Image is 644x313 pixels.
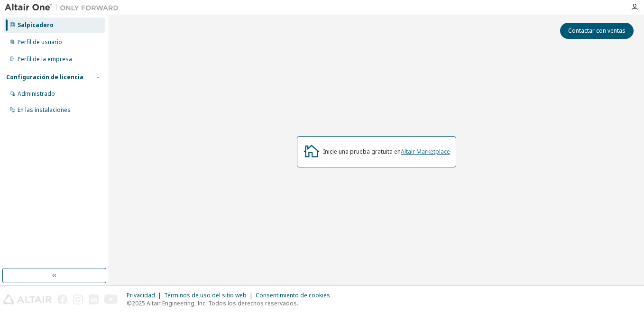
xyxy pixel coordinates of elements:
[127,299,336,307] p: ©
[6,74,83,81] div: Configuración de licencia
[18,106,71,114] div: En las instalaciones
[104,295,118,304] img: youtube.svg
[18,38,62,46] div: Perfil de usuario
[164,292,256,299] div: Términos de uso del sitio web
[256,292,336,299] div: Consentimiento de cookies
[73,295,83,304] img: instagram.svg
[3,295,52,304] img: altair_logo.svg
[560,23,634,39] button: Contactar con ventas
[18,90,55,98] div: Administrado
[18,55,72,63] div: Perfil de la empresa
[57,295,67,304] img: facebook.svg
[132,299,298,307] font: 2025 Altair Engineering, Inc. Todos los derechos reservados.
[127,292,164,299] div: Privacidad
[323,148,450,156] div: Inicie una prueba gratuita en
[5,3,123,12] img: Altair Uno
[89,295,99,304] img: linkedin.svg
[18,21,54,29] div: Salpicadero
[401,147,450,156] a: Altair Marketplace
